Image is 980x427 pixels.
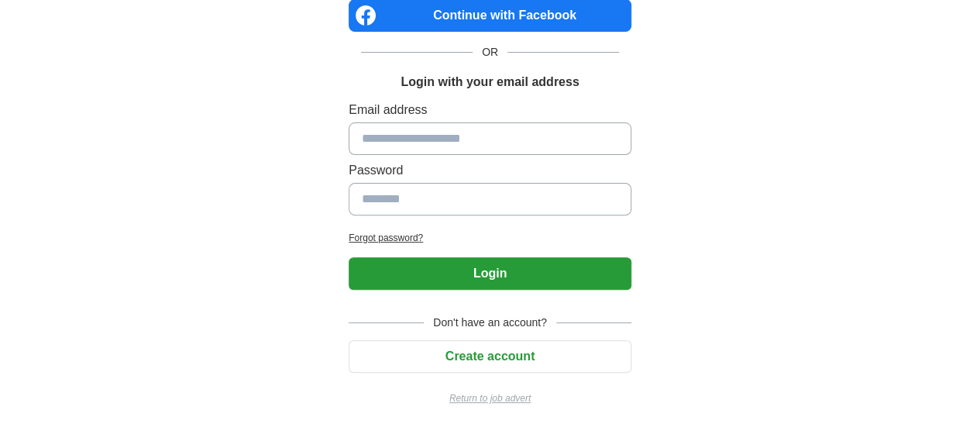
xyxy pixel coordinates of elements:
[349,231,631,245] a: Forgot password?
[349,340,631,373] button: Create account
[349,101,631,119] label: Email address
[349,391,631,405] a: Return to job advert
[424,315,556,331] span: Don't have an account?
[401,73,579,91] h1: Login with your email address
[473,44,507,60] span: OR
[349,350,631,363] a: Create account
[349,161,631,180] label: Password
[349,257,631,290] button: Login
